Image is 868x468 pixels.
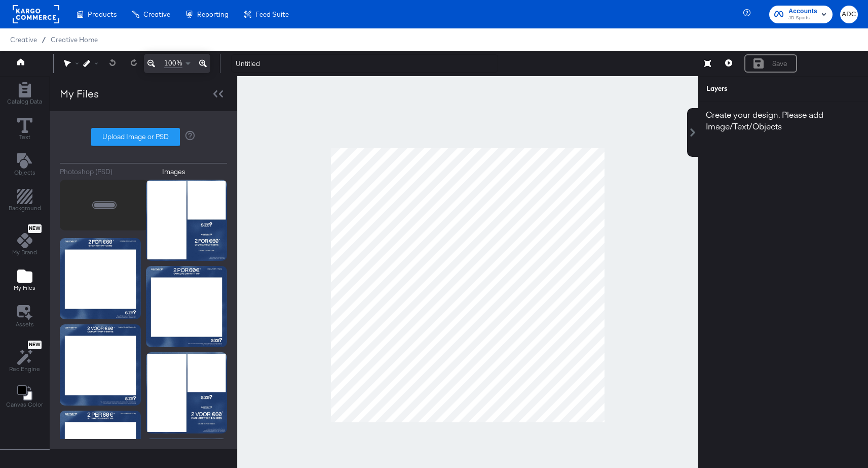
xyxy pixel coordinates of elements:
a: Creative Home [51,36,98,44]
span: Catalog Data [7,97,42,106]
div: Images [162,167,185,177]
div: Create your design. Please add Image/Text/Objects [698,102,868,139]
span: Rec Engine [9,365,40,373]
span: New [28,225,42,232]
button: AccountsJD Sports [769,6,833,23]
span: My Brand [12,248,37,256]
button: Photoshop (PSD) [60,167,155,177]
span: Objects [14,169,35,177]
button: Add Rectangle [3,187,47,216]
span: Creative [143,10,170,18]
span: My Files [14,284,35,292]
span: Background [9,204,41,212]
span: Products [88,10,117,18]
span: Assets [16,320,34,328]
div: Photoshop (PSD) [60,167,112,177]
span: Feed Suite [255,10,289,18]
span: JD Sports [788,14,817,22]
span: Reporting [197,10,229,18]
button: Add Text [8,151,42,180]
button: Add Files [8,266,42,295]
button: Add Rectangle [1,80,48,109]
button: Text [11,115,39,144]
button: ADC [840,6,858,23]
span: / [37,36,51,44]
button: Images [162,167,228,177]
div: Layers [706,84,810,93]
span: Creative [10,36,37,44]
span: Canvas Color [6,400,43,409]
span: New [28,342,42,348]
button: NewMy Brand [6,222,43,260]
span: 100% [164,58,182,68]
span: Accounts [788,6,817,17]
button: NewRec Engine [3,338,46,376]
svg: Image loader [91,192,118,218]
span: Text [19,133,30,141]
span: ADC [844,9,854,20]
div: My Files [60,86,99,101]
button: Assets [10,302,40,331]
